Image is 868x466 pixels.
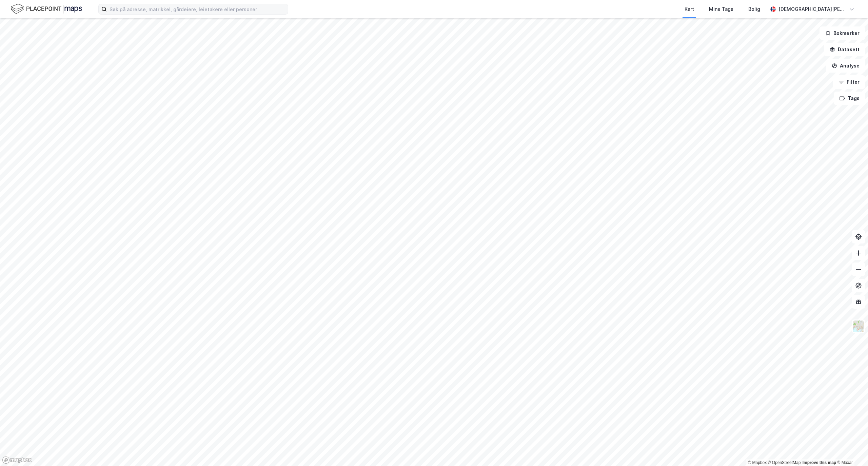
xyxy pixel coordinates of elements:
[11,3,82,15] img: logo.f888ab2527a4732fd821a326f86c7f29.svg
[107,4,288,14] input: Søk på adresse, matrikkel, gårdeiere, leietakere eller personer
[2,456,32,464] a: Mapbox homepage
[748,5,760,13] div: Bolig
[852,320,865,333] img: Z
[833,75,865,89] button: Filter
[834,433,868,466] div: Kontrollprogram for chat
[709,5,733,13] div: Mine Tags
[748,460,767,465] a: Mapbox
[778,5,846,13] div: [DEMOGRAPHIC_DATA][PERSON_NAME]
[820,26,865,40] button: Bokmerker
[824,43,865,56] button: Datasett
[685,5,694,13] div: Kart
[803,460,836,465] a: Improve this map
[834,92,865,105] button: Tags
[768,460,801,465] a: OpenStreetMap
[826,59,865,73] button: Analyse
[834,433,868,466] iframe: Chat Widget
